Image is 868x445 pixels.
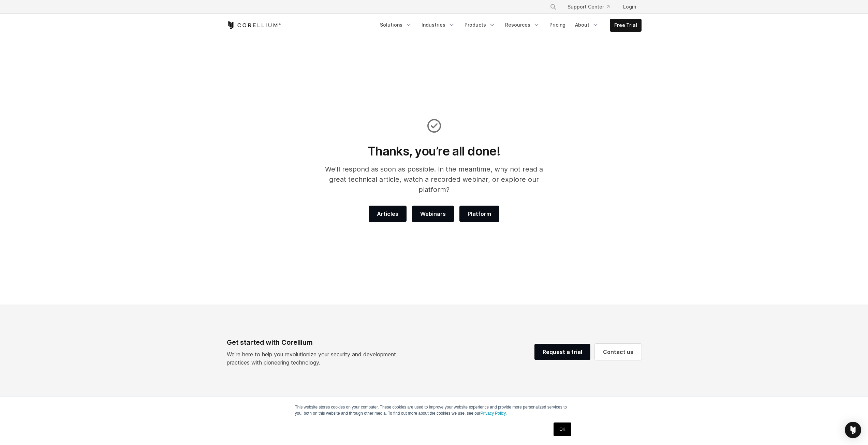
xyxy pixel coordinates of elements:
a: Privacy Policy. [481,411,507,416]
div: Navigation Menu [542,1,642,13]
a: About [571,19,603,31]
a: Solutions [376,19,416,31]
div: Open Intercom Messenger [845,422,861,438]
a: Free Trial [610,19,641,31]
a: Webinars [412,206,454,222]
a: Login [618,1,642,13]
p: This website stores cookies on your computer. These cookies are used to improve your website expe... [295,404,573,416]
a: Contact us [595,344,642,360]
a: Products [460,19,500,31]
a: Support Center [562,1,615,13]
span: Platform [468,210,491,218]
a: Industries [417,19,459,31]
a: Platform [459,206,499,222]
span: Webinars [420,210,446,218]
p: We'll respond as soon as possible. In the meantime, why not read a great technical article, watch... [316,164,552,195]
a: Resources [501,19,544,31]
div: Get started with Corellium [227,337,401,347]
a: Articles [369,206,407,222]
span: Articles [377,210,398,218]
button: Search [547,1,559,13]
div: Navigation Menu [376,19,642,32]
a: OK [554,422,571,436]
h1: Thanks, you’re all done! [316,144,552,159]
p: We’re here to help you revolutionize your security and development practices with pioneering tech... [227,350,401,367]
a: Pricing [545,19,570,31]
a: Request a trial [534,344,590,360]
a: Corellium Home [227,21,281,29]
